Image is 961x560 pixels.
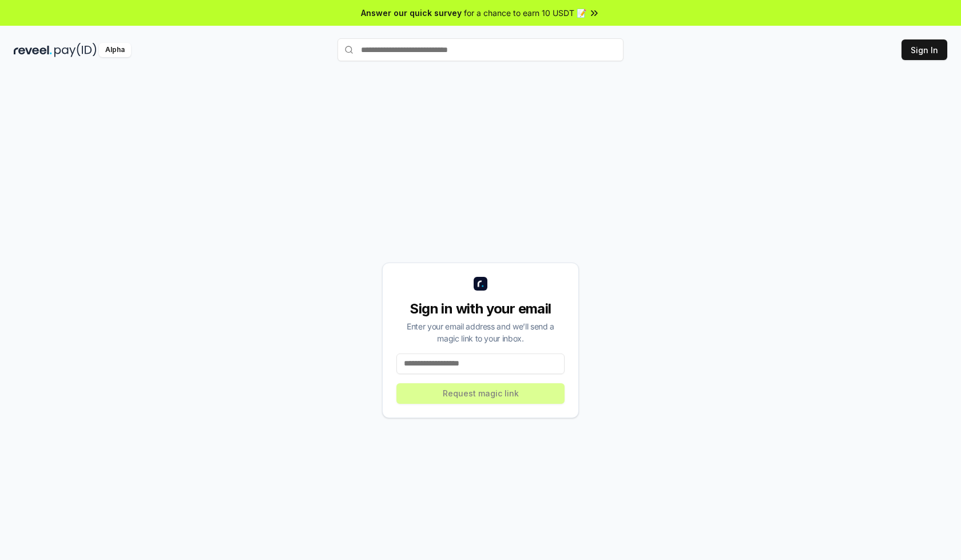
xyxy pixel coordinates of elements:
[902,39,947,60] button: Sign In
[361,7,462,19] span: Answer our quick survey
[14,43,52,57] img: reveel_dark
[54,43,97,57] img: pay_id
[396,320,565,344] div: Enter your email address and we’ll send a magic link to your inbox.
[99,43,131,57] div: Alpha
[474,277,487,291] img: logo_small
[396,300,565,318] div: Sign in with your email
[464,7,586,19] span: for a chance to earn 10 USDT 📝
